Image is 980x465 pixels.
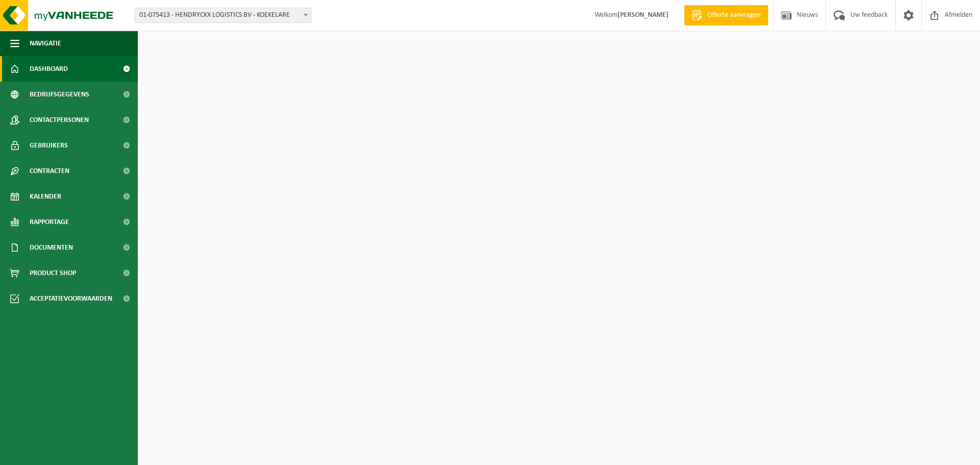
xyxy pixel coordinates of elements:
span: 01-075413 - HENDRYCKX LOGISTICS BV - KOEKELARE [135,8,311,22]
span: Dashboard [30,56,68,82]
a: Offerte aanvragen [684,5,768,26]
span: Documenten [30,235,73,260]
strong: [PERSON_NAME] [618,11,669,19]
span: Kalender [30,184,61,209]
span: Rapportage [30,209,69,235]
span: Offerte aanvragen [705,10,763,20]
span: Navigatie [30,31,61,56]
span: 01-075413 - HENDRYCKX LOGISTICS BV - KOEKELARE [135,8,311,23]
span: Acceptatievoorwaarden [30,286,112,311]
span: Contracten [30,158,69,184]
span: Product Shop [30,260,76,286]
span: Bedrijfsgegevens [30,82,89,107]
span: Gebruikers [30,133,68,158]
span: Contactpersonen [30,107,89,133]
